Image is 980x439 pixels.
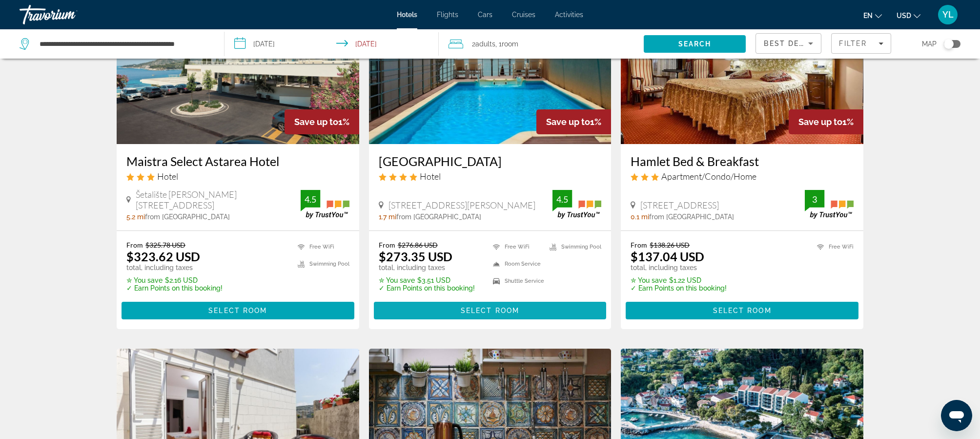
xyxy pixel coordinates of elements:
li: Shuttle Service [488,275,545,287]
span: From [631,241,647,249]
p: ✓ Earn Points on this booking! [379,284,475,292]
span: 0.1 mi [631,213,649,221]
p: ✓ Earn Points on this booking! [126,284,223,292]
div: 1% [285,109,359,134]
img: TrustYou guest rating badge [805,190,854,219]
a: Hotels [397,11,417,19]
button: Select Room [626,302,858,319]
li: Free WiFi [812,241,854,253]
span: ✮ You save [631,276,667,284]
a: Hamlet Bed & Breakfast [631,154,854,168]
span: Adults [475,40,495,48]
button: Filters [831,33,891,54]
a: Maistra Select Astarea Hotel [126,154,349,168]
div: 1% [536,109,611,134]
button: Toggle map [937,40,960,48]
a: [GEOGRAPHIC_DATA] [379,154,602,168]
p: total, including taxes [126,264,223,272]
span: ✮ You save [126,276,163,284]
span: from [GEOGRAPHIC_DATA] [396,213,481,221]
a: Travorium [20,2,117,27]
button: Search [644,35,746,53]
input: Search hotel destination [39,37,209,51]
span: YL [942,10,954,20]
a: Activities [555,11,583,19]
p: total, including taxes [631,264,727,272]
del: $276.86 USD [398,241,438,249]
li: Swimming Pool [293,258,349,270]
span: Apartment/Condo/Home [661,171,756,182]
span: From [126,241,143,249]
span: Filter [839,40,867,47]
span: from [GEOGRAPHIC_DATA] [145,213,230,221]
span: , 1 [495,37,518,51]
button: Select check in and out date [225,29,439,59]
span: ✮ You save [379,276,415,284]
p: $3.51 USD [379,276,475,284]
div: 3 star Apartment [631,171,854,182]
button: Change language [863,8,882,22]
div: 3 star Hotel [126,171,349,182]
p: $1.22 USD [631,276,727,284]
img: TrustYou guest rating badge [301,190,349,219]
span: Hotel [420,171,441,182]
div: 4 star Hotel [379,171,602,182]
a: Select Room [626,304,858,314]
span: en [863,12,873,20]
a: Cruises [512,11,535,19]
span: Save up to [294,117,338,127]
a: Select Room [374,304,607,314]
ins: $323.62 USD [126,249,200,264]
li: Free WiFi [488,241,545,253]
span: Save up to [546,117,590,127]
a: Select Room [122,304,354,314]
button: Change currency [897,8,920,22]
span: Map [922,37,937,51]
span: 1.7 mi [379,213,396,221]
iframe: Button to launch messaging window [941,400,972,431]
div: 3 [805,193,824,205]
ins: $273.35 USD [379,249,452,264]
button: Travelers: 2 adults, 0 children [439,29,644,59]
span: 5.2 mi [126,213,145,221]
del: $325.78 USD [145,241,185,249]
span: Search [678,40,712,48]
span: Select Room [713,307,772,314]
span: [STREET_ADDRESS][PERSON_NAME] [388,200,535,210]
a: Cars [478,11,492,19]
p: total, including taxes [379,264,475,272]
span: Šetalište [PERSON_NAME][STREET_ADDRESS] [136,189,300,210]
span: Select Room [208,307,267,314]
li: Free WiFi [293,241,349,253]
span: Hotel [157,171,178,182]
button: Select Room [374,302,607,319]
del: $138.26 USD [650,241,690,249]
div: 4.5 [301,193,320,205]
li: Room Service [488,258,545,270]
mat-select: Sort by [764,38,813,49]
li: Swimming Pool [545,241,601,253]
span: From [379,241,395,249]
span: Select Room [461,307,519,314]
span: from [GEOGRAPHIC_DATA] [649,213,734,221]
button: User Menu [935,4,960,25]
span: Best Deals [764,40,815,47]
a: Flights [437,11,458,19]
span: USD [897,12,911,20]
span: [STREET_ADDRESS] [640,200,719,210]
div: 1% [789,109,863,134]
button: Select Room [122,302,354,319]
div: 4.5 [552,193,572,205]
img: TrustYou guest rating badge [552,190,601,219]
span: Room [502,40,518,48]
p: ✓ Earn Points on this booking! [631,284,727,292]
p: $2.16 USD [126,276,223,284]
ins: $137.04 USD [631,249,704,264]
